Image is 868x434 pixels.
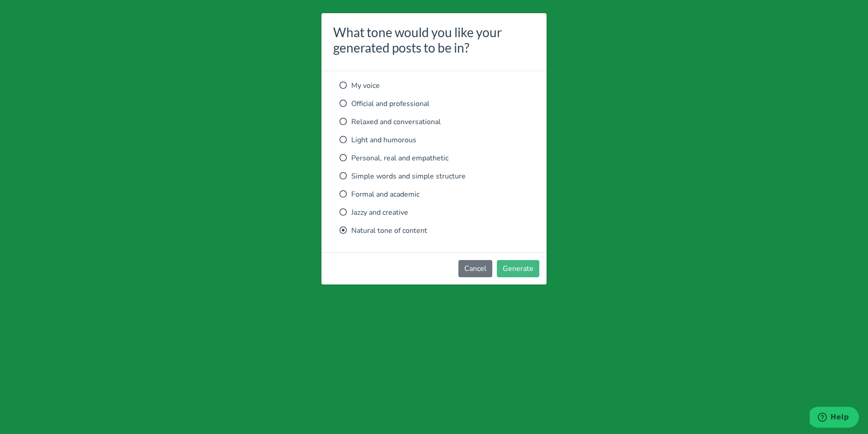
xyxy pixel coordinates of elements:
[458,260,492,277] button: Cancel
[340,207,528,218] p: Jazzy and creative
[340,189,528,200] p: Formal and academic
[340,225,528,236] p: Natural tone of content
[497,260,539,277] button: Generate
[340,135,528,145] p: Light and humorous
[340,80,528,91] p: My voice
[333,25,535,55] h3: What tone would you like your generated posts to be in?
[340,116,528,127] p: Relaxed and conversational
[340,98,528,109] p: Official and professional
[340,153,528,164] p: Personal, real and empathetic
[810,407,859,429] iframe: Opens a widget where you can find more information
[340,171,528,182] p: Simple words and simple structure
